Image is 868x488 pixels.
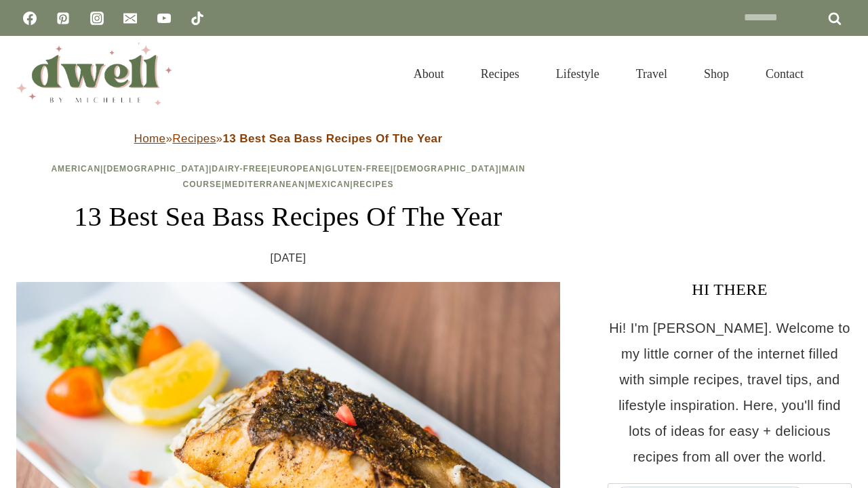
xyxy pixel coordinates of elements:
a: Dairy-Free [212,164,267,174]
a: Recipes [353,180,394,189]
a: Contact [747,50,822,98]
a: Mediterranean [224,180,304,189]
a: YouTube [151,5,178,32]
a: Instagram [83,5,111,32]
h3: HI THERE [608,277,852,302]
nav: Primary Navigation [395,50,822,98]
a: Mexican [308,180,350,189]
button: View Search Form [829,62,852,85]
a: Gluten-Free [325,164,390,174]
a: Recipes [172,132,216,145]
a: Email [117,5,144,32]
a: Home [134,132,166,145]
a: [DEMOGRAPHIC_DATA] [393,164,499,174]
img: DWELL by michelle [16,43,172,105]
a: European [271,164,322,174]
a: Shop [686,50,747,98]
span: | | | | | | | | | [51,164,525,189]
a: Pinterest [50,5,77,32]
a: Lifestyle [538,50,618,98]
a: [DEMOGRAPHIC_DATA] [103,164,209,174]
time: [DATE] [271,248,307,268]
a: TikTok [184,5,211,32]
a: About [395,50,462,98]
a: Travel [618,50,686,98]
strong: 13 Best Sea Bass Recipes Of The Year [222,132,442,145]
a: Recipes [462,50,538,98]
p: Hi! I'm [PERSON_NAME]. Welcome to my little corner of the internet filled with simple recipes, tr... [608,315,852,470]
span: » » [134,132,443,145]
a: Facebook [16,5,43,32]
h1: 13 Best Sea Bass Recipes Of The Year [16,197,560,237]
a: American [51,164,100,174]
